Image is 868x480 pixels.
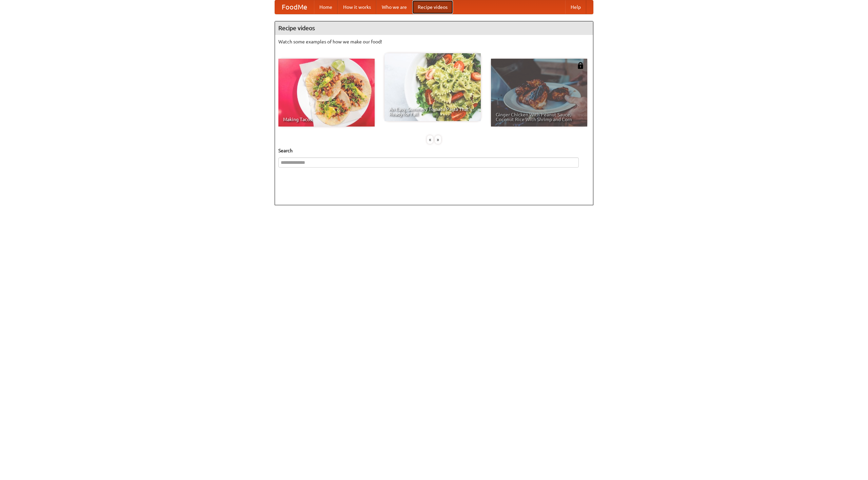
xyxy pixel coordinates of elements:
a: FoodMe [275,0,314,14]
a: Making Tacos [278,59,375,127]
div: » [435,135,441,144]
h4: Recipe videos [275,21,593,35]
a: How it works [338,0,376,14]
a: Who we are [376,0,412,14]
a: An Easy, Summery Tomato Pasta That's Ready for Fall [384,53,481,121]
a: Home [314,0,338,14]
span: An Easy, Summery Tomato Pasta That's Ready for Fall [389,107,476,116]
span: Making Tacos [283,117,370,122]
div: « [427,135,433,144]
a: Recipe videos [412,0,453,14]
a: Help [565,0,586,14]
h5: Search [278,147,590,154]
p: Watch some examples of how we make our food! [278,38,590,45]
img: 483408.png [577,62,584,69]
